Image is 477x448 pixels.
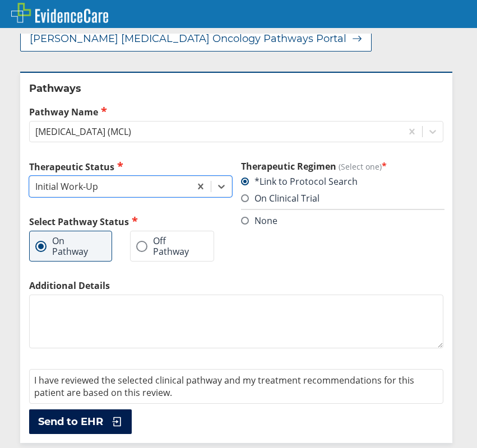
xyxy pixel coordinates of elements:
[241,214,277,227] label: None
[136,236,196,256] label: Off Pathway
[339,161,382,172] span: (Select one)
[241,175,358,188] label: *Link to Protocol Search
[20,26,372,52] button: [PERSON_NAME] [MEDICAL_DATA] Oncology Pathways Portal
[29,215,232,228] h2: Select Pathway Status
[38,415,103,428] span: Send to EHR
[30,32,346,45] span: [PERSON_NAME] [MEDICAL_DATA] Oncology Pathways Portal
[241,192,319,204] label: On Clinical Trial
[241,160,444,172] h3: Therapeutic Regimen
[35,180,98,193] div: Initial Work-Up
[29,160,232,173] label: Therapeutic Status
[29,279,443,292] label: Additional Details
[11,3,108,23] img: EvidenceCare
[34,374,414,399] span: I have reviewed the selected clinical pathway and my treatment recommendations for this patient a...
[29,409,132,434] button: Send to EHR
[35,236,95,256] label: On Pathway
[29,105,443,118] label: Pathway Name
[29,82,443,95] h2: Pathways
[35,125,131,138] div: [MEDICAL_DATA] (MCL)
